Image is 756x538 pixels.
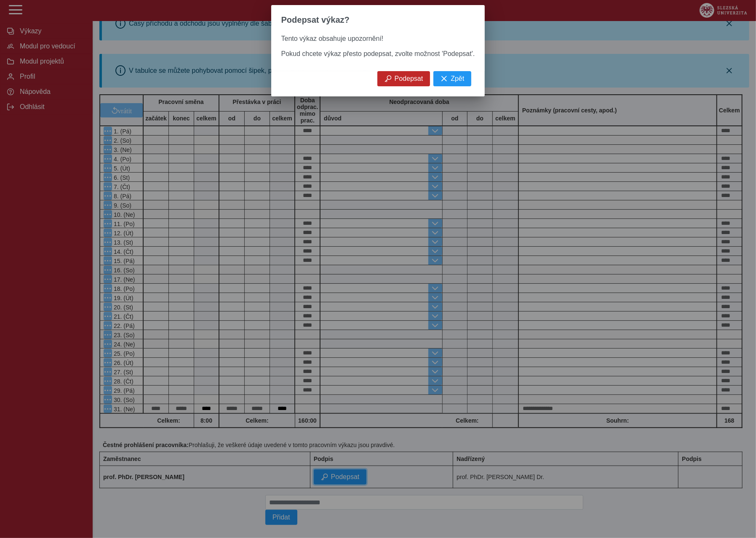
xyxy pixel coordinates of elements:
span: Tento výkaz obsahuje upozornění! Pokud chcete výkaz přesto podepsat, zvolte možnost 'Podepsat'. [281,35,475,57]
span: Podepsat [395,75,423,83]
span: Podepsat výkaz? [281,15,350,25]
button: Podepsat [377,71,430,86]
button: Zpět [433,71,471,86]
span: Zpět [451,75,464,83]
